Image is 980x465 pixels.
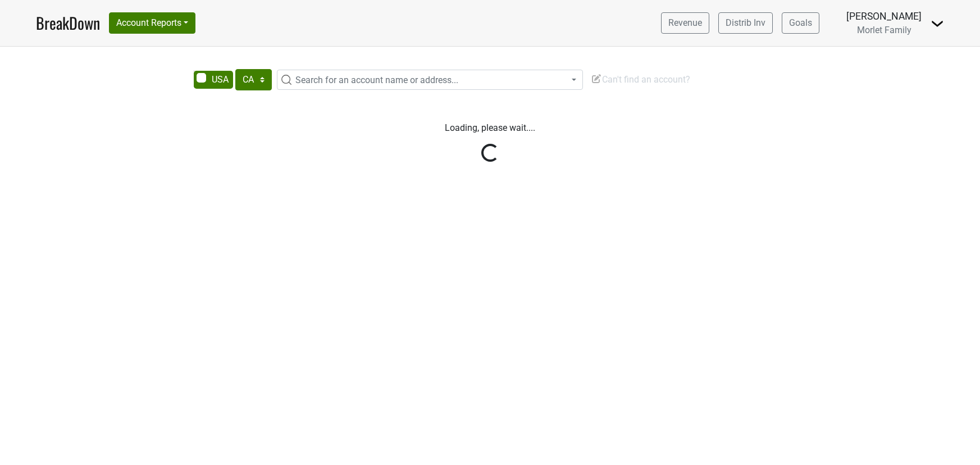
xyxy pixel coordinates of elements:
[931,17,944,30] img: Dropdown Menu
[591,74,690,85] span: Can't find an account?
[179,121,802,135] p: Loading, please wait....
[591,73,602,84] img: Edit
[36,11,100,35] a: BreakDown
[782,12,819,34] a: Goals
[661,12,709,34] a: Revenue
[857,25,911,35] span: Morlet Family
[295,75,458,85] span: Search for an account name or address...
[109,12,195,34] button: Account Reports
[718,12,773,34] a: Distrib Inv
[846,9,922,24] div: [PERSON_NAME]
